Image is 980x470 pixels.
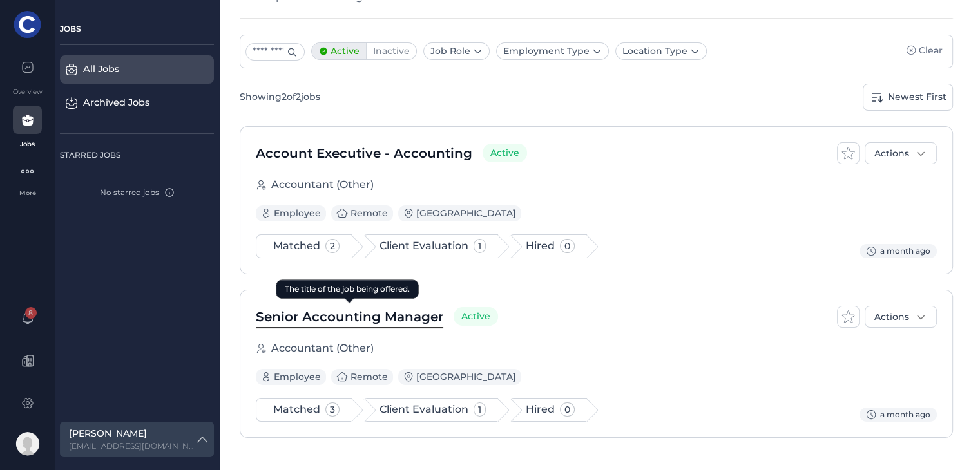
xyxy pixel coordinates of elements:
[497,43,608,59] button: Employment Type
[508,234,587,258] button: Hired0
[483,144,527,162] span: Active
[83,62,178,77] div: All Jobs
[256,398,352,422] button: Matched3
[380,403,468,415] span: Client Evaluation
[454,307,498,326] span: Active
[474,402,486,417] span: 1
[325,402,340,417] span: 3
[865,306,937,328] button: Actions
[271,177,374,193] div: Accountant (Other)
[325,239,340,253] span: 2
[318,44,360,58] span: Active
[526,403,555,415] span: Hired
[508,398,587,422] button: Hired0
[60,187,214,198] div: No starred jobs
[261,207,321,220] span: Employee
[273,403,320,415] span: Matched
[60,149,214,161] div: STARRED JOBS
[874,149,909,158] span: Actions
[474,239,486,253] span: 1
[430,44,470,58] span: Job Role
[362,398,498,422] button: Client Evaluation1
[880,409,930,420] span: a month ago
[273,240,320,252] span: Matched
[83,96,178,110] div: Archived Jobs
[919,44,943,57] span: Clear
[336,207,388,220] div: Remote
[13,87,43,97] div: Overview
[503,44,590,58] span: Employment Type
[380,240,468,252] span: Client Evaluation
[362,234,498,258] button: Client Evaluation1
[526,240,555,252] span: Hired
[403,207,516,220] span: [GEOGRAPHIC_DATA]
[373,44,410,58] span: Inactive
[622,44,687,58] span: Location Type
[560,239,575,253] span: 0
[560,402,575,417] span: 0
[880,245,930,257] span: a month ago
[863,84,953,111] a: Newest First
[271,341,374,356] div: Accountant (Other)
[20,139,35,149] div: Jobs
[5,188,50,198] div: More
[336,370,388,384] div: Remote
[261,370,321,384] span: Employee
[69,440,195,452] label: psahsi@cfoincorporated.com
[240,90,320,104] div: Showing 2 of 2 jobs
[865,142,937,164] button: Actions
[256,234,352,258] button: Matched2
[256,307,443,326] span: Senior Accounting Manager
[256,144,472,163] span: Account Executive - Accounting
[616,43,706,59] button: Location Type
[69,427,195,440] label: [PERSON_NAME]
[25,307,37,319] span: 8
[403,370,516,384] span: [GEOGRAPHIC_DATA]
[424,43,489,59] button: Job Role
[285,283,410,295] div: The title of the job being offered.
[874,312,909,321] span: Actions
[902,42,946,59] button: Clear
[60,24,81,33] span: JOBS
